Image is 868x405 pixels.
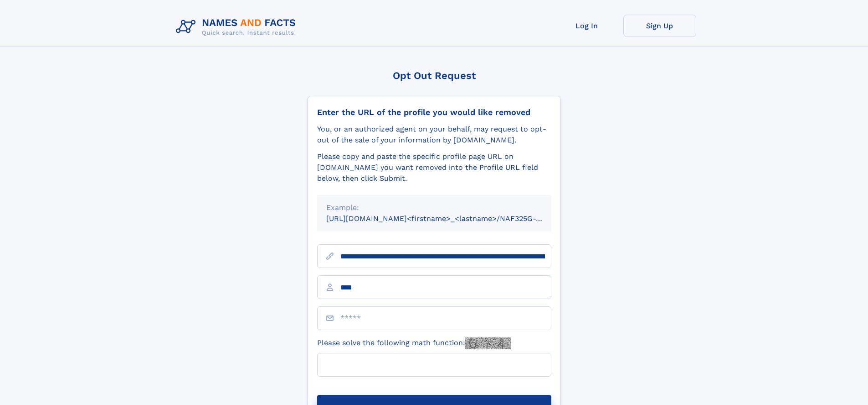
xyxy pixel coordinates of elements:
div: Opt Out Request [308,70,561,81]
small: [URL][DOMAIN_NAME]<firstname>_<lastname>/NAF325G-xxxxxxxx [326,214,569,223]
a: Log In [550,15,623,37]
div: Enter the URL of the profile you would like removed [317,107,551,117]
label: Please solve the following math function: [317,337,511,349]
img: Logo Names and Facts [172,15,303,39]
div: Example: [326,202,542,213]
div: Please copy and paste the specific profile page URL on [DOMAIN_NAME] you want removed into the Pr... [317,151,551,184]
div: You, or an authorized agent on your behalf, may request to opt-out of the sale of your informatio... [317,124,551,146]
a: Sign Up [623,15,696,37]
